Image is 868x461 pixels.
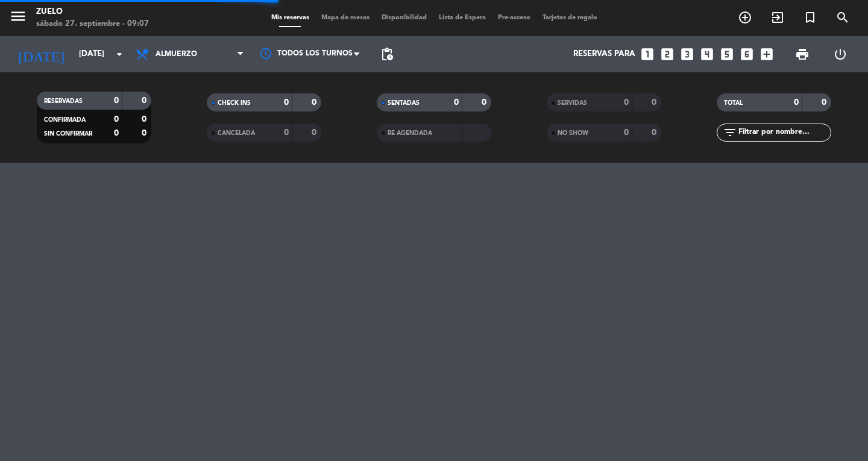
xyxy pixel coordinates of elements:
button: menu [9,7,27,30]
strong: 0 [312,98,319,107]
i: looks_6 [739,46,755,62]
span: CANCELADA [218,130,255,136]
strong: 0 [114,129,119,137]
strong: 0 [142,115,149,124]
div: LOG OUT [821,36,859,72]
strong: 0 [284,98,289,107]
div: sábado 27. septiembre - 09:07 [36,18,149,30]
span: Mapa de mesas [315,14,376,21]
strong: 0 [624,128,629,137]
strong: 0 [284,128,289,137]
strong: 0 [142,129,149,137]
span: Mis reservas [265,14,315,21]
i: arrow_drop_down [112,47,127,61]
i: power_settings_new [833,47,848,61]
span: Pre-acceso [492,14,536,21]
i: looks_4 [699,46,715,62]
i: looks_5 [719,46,735,62]
span: NO SHOW [558,130,588,136]
strong: 0 [822,98,829,107]
span: SIN CONFIRMAR [44,131,92,137]
strong: 0 [114,96,119,105]
span: Reservas para [573,49,635,59]
span: Lista de Espera [433,14,492,21]
strong: 0 [652,128,659,137]
span: RESERVADAS [44,98,83,104]
i: turned_in_not [803,10,817,25]
input: Filtrar por nombre... [737,126,831,139]
i: looks_one [640,46,655,62]
strong: 0 [652,98,659,107]
i: menu [9,7,27,25]
span: SERVIDAS [558,100,587,106]
i: add_circle_outline [738,10,752,25]
i: exit_to_app [770,10,785,25]
strong: 0 [454,98,459,107]
span: CONFIRMADA [44,117,86,123]
span: Tarjetas de regalo [536,14,603,21]
span: print [795,47,810,61]
span: Disponibilidad [376,14,433,21]
strong: 0 [794,98,799,107]
span: Almuerzo [156,50,197,58]
strong: 0 [142,96,149,105]
span: TOTAL [724,100,743,106]
i: looks_3 [679,46,695,62]
i: looks_two [659,46,675,62]
i: add_box [759,46,775,62]
i: filter_list [723,125,737,140]
span: CHECK INS [218,100,251,106]
strong: 0 [114,115,119,124]
strong: 0 [312,128,319,137]
i: [DATE] [9,41,73,67]
div: Zuelo [36,6,149,18]
span: pending_actions [380,47,394,61]
span: SENTADAS [388,100,420,106]
span: RE AGENDADA [388,130,432,136]
i: search [835,10,850,25]
strong: 0 [482,98,489,107]
strong: 0 [624,98,629,107]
